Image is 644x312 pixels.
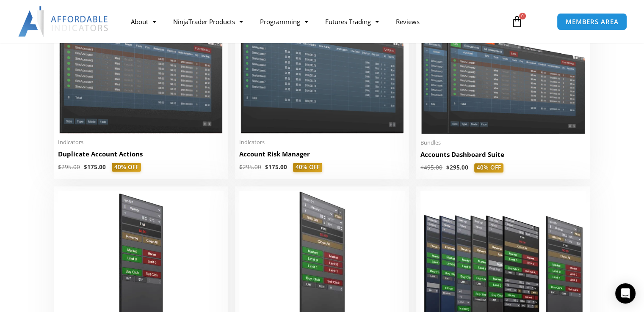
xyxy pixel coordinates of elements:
[474,163,503,172] span: 40% OFF
[58,2,224,134] img: Duplicate Account Actions
[112,163,141,172] span: 40% OFF
[420,164,442,171] bdi: 495.00
[519,13,526,19] span: 0
[239,150,405,163] a: Account Risk Manager
[58,163,80,171] bdi: 295.00
[420,164,424,171] span: $
[58,139,224,146] span: Indicators
[446,164,450,171] span: $
[18,6,109,37] img: LogoAI | Affordable Indicators – NinjaTrader
[252,12,317,31] a: Programming
[265,163,268,171] span: $
[239,150,405,159] h2: Account Risk Manager
[420,139,586,146] span: Bundles
[420,150,586,163] a: Accounts Dashboard Suite
[165,12,252,31] a: NinjaTrader Products
[239,139,405,146] span: Indicators
[615,283,636,304] div: Open Intercom Messenger
[420,150,586,159] h2: Accounts Dashboard Suite
[498,9,536,34] a: 0
[58,163,61,171] span: $
[293,163,322,172] span: 40% OFF
[122,12,165,31] a: About
[557,13,627,30] a: MEMBERS AREA
[239,2,405,134] img: Account Risk Manager
[265,163,287,171] bdi: 175.00
[122,12,503,31] nav: Menu
[58,150,224,163] a: Duplicate Account Actions
[387,12,428,31] a: Reviews
[420,2,586,134] img: Accounts Dashboard Suite
[239,163,243,171] span: $
[58,150,224,159] h2: Duplicate Account Actions
[84,163,106,171] bdi: 175.00
[84,163,87,171] span: $
[239,163,261,171] bdi: 295.00
[566,19,619,25] span: MEMBERS AREA
[446,164,468,171] bdi: 295.00
[317,12,387,31] a: Futures Trading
